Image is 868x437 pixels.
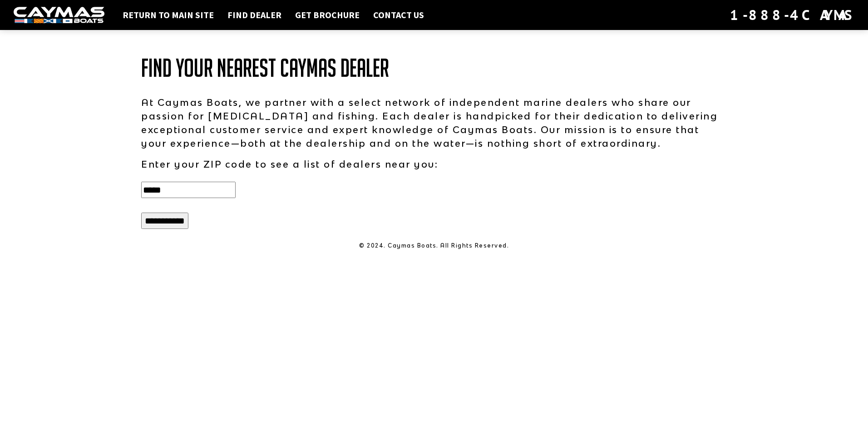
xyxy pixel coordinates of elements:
[141,95,727,150] p: At Caymas Boats, we partner with a select network of independent marine dealers who share our pas...
[141,242,727,250] p: © 2024. Caymas Boats. All Rights Reserved.
[369,9,429,21] a: Contact Us
[141,157,727,171] p: Enter your ZIP code to see a list of dealers near you:
[291,9,364,21] a: Get Brochure
[14,7,104,24] img: white-logo-c9c8dbefe5ff5ceceb0f0178aa75bf4bb51f6bca0971e226c86eb53dfe498488.png
[730,5,854,25] div: 1-888-4CAYMAS
[223,9,286,21] a: Find Dealer
[118,9,218,21] a: Return to main site
[141,55,727,82] h1: Find Your Nearest Caymas Dealer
